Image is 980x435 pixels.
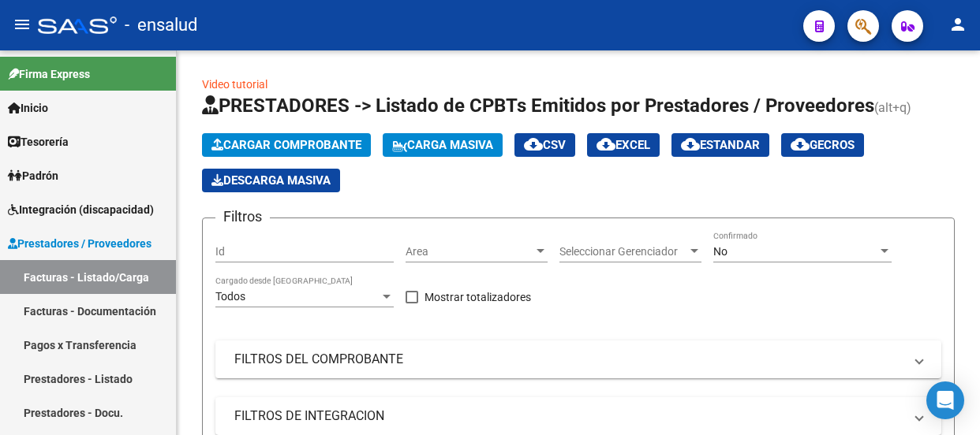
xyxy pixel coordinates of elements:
span: Estandar [681,138,760,152]
button: Carga Masiva [383,133,503,157]
span: CSV [524,138,566,152]
button: CSV [514,133,575,157]
button: Descarga Masiva [202,169,340,192]
span: Mostrar totalizadores [425,288,531,307]
span: Padrón [8,167,58,184]
div: Open Intercom Messenger [926,381,964,419]
mat-expansion-panel-header: FILTROS DEL COMPROBANTE [215,340,941,378]
mat-icon: person [948,15,967,34]
span: Gecros [791,138,855,152]
span: PRESTADORES -> Listado de CPBTs Emitidos por Prestadores / Proveedores [202,95,874,117]
mat-icon: menu [13,15,32,34]
button: Gecros [781,133,864,157]
a: Video tutorial [202,78,267,91]
mat-expansion-panel-header: FILTROS DE INTEGRACION [215,397,941,435]
span: Prestadores / Proveedores [8,235,151,252]
span: Cargar Comprobante [211,138,361,152]
span: Firma Express [8,65,90,83]
mat-icon: cloud_download [681,135,700,154]
button: Estandar [671,133,769,157]
button: Cargar Comprobante [202,133,371,157]
app-download-masive: Descarga masiva de comprobantes (adjuntos) [202,169,340,192]
span: (alt+q) [874,100,911,115]
mat-icon: cloud_download [791,135,810,154]
span: Tesorería [8,133,69,151]
mat-panel-title: FILTROS DEL COMPROBANTE [234,351,903,368]
span: Integración (discapacidad) [8,201,154,218]
span: No [713,245,728,258]
span: Seleccionar Gerenciador [559,245,687,258]
span: Todos [215,290,245,303]
mat-panel-title: FILTROS DE INTEGRACION [234,407,903,425]
span: Area [406,245,533,258]
button: EXCEL [587,133,660,157]
mat-icon: cloud_download [597,135,615,154]
h3: Filtros [215,206,270,228]
span: Descarga Masiva [211,173,331,188]
span: EXCEL [597,138,650,152]
span: Inicio [8,99,48,117]
span: - ensalud [125,8,197,43]
mat-icon: cloud_download [524,135,543,154]
span: Carga Masiva [392,138,493,152]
